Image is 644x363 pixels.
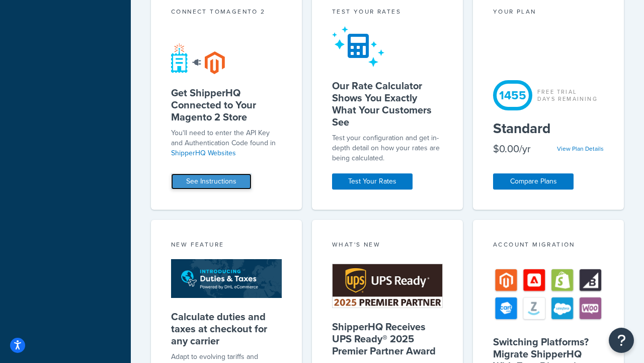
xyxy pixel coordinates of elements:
div: $0.00/yr [493,142,531,156]
h5: ShipperHQ Receives UPS Ready® 2025 Premier Partner Award [332,321,443,357]
a: See Instructions [171,173,252,190]
img: connect-shq-magento-24cdf84b.svg [171,43,225,74]
div: Free Trial Days Remaining [537,88,598,102]
a: Test Your Rates [332,173,413,190]
a: ShipperHQ Websites [171,148,236,158]
div: Test your configuration and get in-depth detail on how your rates are being calculated. [332,133,443,163]
h5: Our Rate Calculator Shows You Exactly What Your Customers See [332,80,443,128]
h5: Standard [493,120,604,137]
a: Compare Plans [493,173,574,190]
a: View Plan Details [557,144,604,153]
div: Your Plan [493,7,604,19]
p: You'll need to enter the API Key and Authentication Code found in [171,128,282,158]
button: Open Resource Center [609,328,634,353]
div: What's New [332,240,443,252]
h5: Get ShipperHQ Connected to Your Magento 2 Store [171,87,282,123]
div: 1455 [493,80,532,110]
h5: Calculate duties and taxes at checkout for any carrier [171,311,282,347]
div: New Feature [171,240,282,252]
div: Test your rates [332,7,443,19]
div: Connect to Magento 2 [171,7,282,19]
div: Account Migration [493,240,604,252]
